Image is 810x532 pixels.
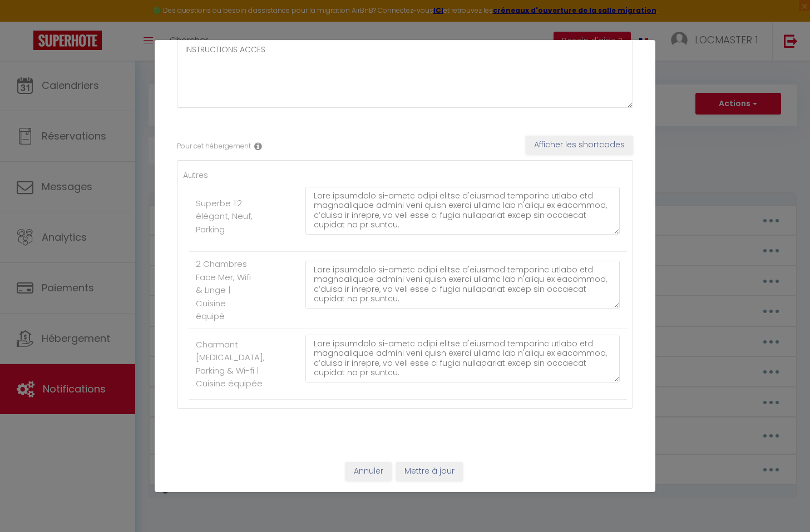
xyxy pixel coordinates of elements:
label: Autres [183,169,208,181]
label: Superbe T2 élégant, Neuf, Parking [196,197,254,236]
i: Rental [254,142,262,151]
button: Afficher les shortcodes [526,136,633,155]
button: Ouvrir le widget de chat LiveChat [9,4,42,38]
label: 2 Chambres Face Mer, Wifi & Linge | Cuisine équipé [196,257,254,323]
iframe: Chat [763,482,802,524]
label: Pour cet hébergement [177,141,251,152]
button: Annuler [345,462,392,481]
label: Charmant [MEDICAL_DATA], Parking & Wi-fi | Cuisine équipée [196,338,265,390]
button: Mettre à jour [396,462,463,481]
